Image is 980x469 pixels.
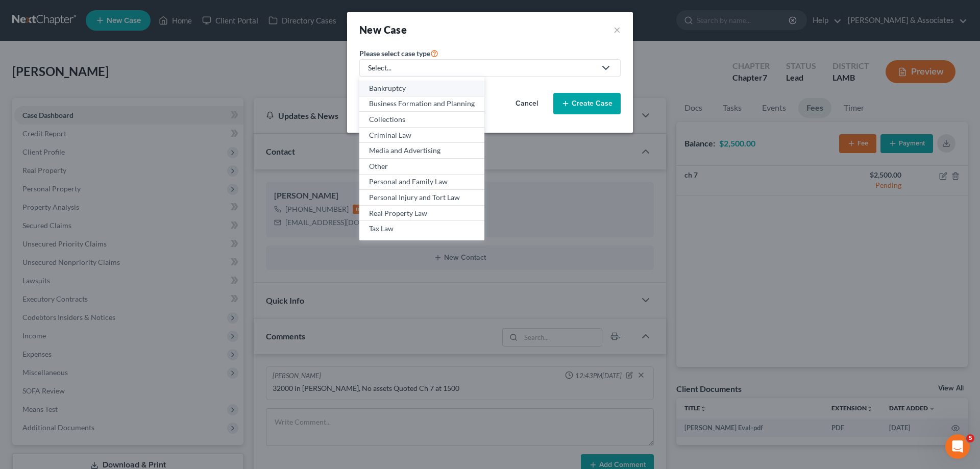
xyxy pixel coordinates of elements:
span: Please select case type [359,49,430,58]
div: Collections [369,114,475,125]
a: Collections [359,112,484,128]
button: Create Case [553,93,621,114]
a: Criminal Law [359,128,484,143]
a: Tax Law [359,221,484,236]
button: Cancel [504,93,549,114]
div: Other [369,161,475,171]
a: Personal Injury and Tort Law [359,190,484,206]
strong: New Case [359,23,407,36]
div: Tax Law [369,224,475,234]
button: × [614,22,621,37]
a: Real Property Law [359,206,484,221]
div: Select... [368,63,596,73]
span: 5 [966,434,974,442]
iframe: Intercom live chat [945,434,970,459]
div: Criminal Law [369,130,475,140]
div: Media and Advertising [369,145,475,156]
div: Personal and Family Law [369,177,475,187]
div: Bankruptcy [369,83,475,93]
a: Bankruptcy [359,81,484,96]
a: Media and Advertising [359,143,484,159]
a: Business Formation and Planning [359,96,484,112]
a: Personal and Family Law [359,175,484,190]
div: Personal Injury and Tort Law [369,192,475,203]
div: Business Formation and Planning [369,98,475,109]
a: Other [359,159,484,175]
div: Real Property Law [369,208,475,218]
